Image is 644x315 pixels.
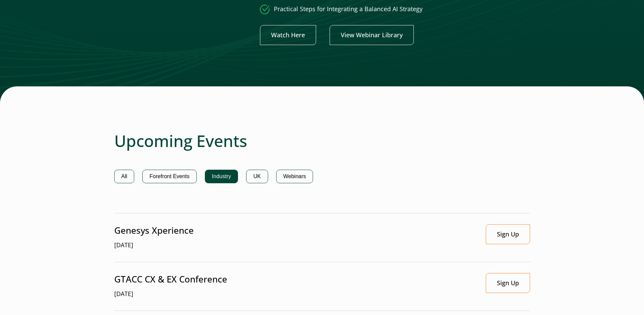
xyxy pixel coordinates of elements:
p: Genesys Xperience [114,224,194,237]
span: [DATE] [114,290,227,298]
button: Forefront Events [142,170,196,183]
a: Link opens in a new window [330,25,414,45]
li: Practical Steps for Integrating a Balanced AI Strategy [260,5,530,14]
a: Link opens in a new window [260,25,316,45]
button: UK [246,170,268,183]
p: GTACC CX & EX Conference [114,273,227,286]
button: Webinars [276,170,313,183]
a: Link opens in a new window [486,273,530,293]
button: Industry [205,170,238,183]
button: All [114,170,135,183]
h2: Upcoming Events [114,131,530,151]
a: Link opens in a new window [486,224,530,244]
span: [DATE] [114,241,194,250]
